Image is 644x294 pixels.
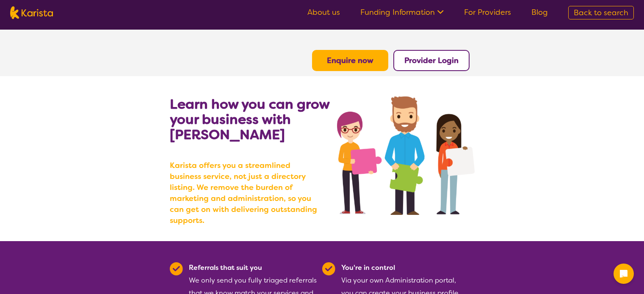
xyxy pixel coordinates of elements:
img: Karista logo [10,6,53,19]
a: Back to search [568,6,634,19]
a: About us [307,7,340,17]
a: Funding Information [360,7,444,17]
a: For Providers [464,7,511,17]
img: Tick [322,262,335,275]
b: Karista offers you a streamlined business service, not just a directory listing. We remove the bu... [170,160,322,226]
img: grow your business with Karista [337,96,474,215]
b: Referrals that suit you [189,263,262,272]
a: Enquire now [327,55,373,66]
a: Provider Login [404,55,459,66]
button: Provider Login [393,50,470,71]
img: Tick [170,262,183,275]
b: You're in control [341,263,395,272]
span: Back to search [574,8,628,18]
a: Blog [531,7,548,17]
button: Enquire now [312,50,388,71]
b: Learn how you can grow your business with [PERSON_NAME] [170,95,329,143]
